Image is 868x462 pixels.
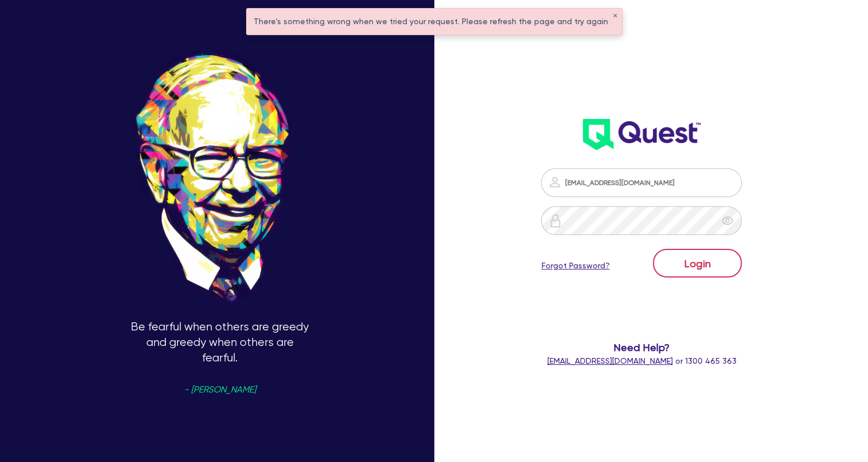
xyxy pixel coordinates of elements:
[583,119,700,150] img: wH2k97JdezQIQAAAABJRU5ErkJggg==
[184,386,256,394] span: - [PERSON_NAME]
[530,340,754,355] span: Need Help?
[547,356,736,365] span: or 1300 465 363
[653,249,742,278] button: Login
[613,13,617,19] button: ✕
[548,175,562,189] img: icon-password
[722,215,733,226] span: eye
[541,260,609,272] a: Forgot Password?
[541,168,742,197] input: Email address
[547,356,672,365] a: [EMAIL_ADDRESS][DOMAIN_NAME]
[548,214,562,228] img: icon-password
[247,9,622,34] div: There's something wrong when we tried your request. Please refresh the page and try again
